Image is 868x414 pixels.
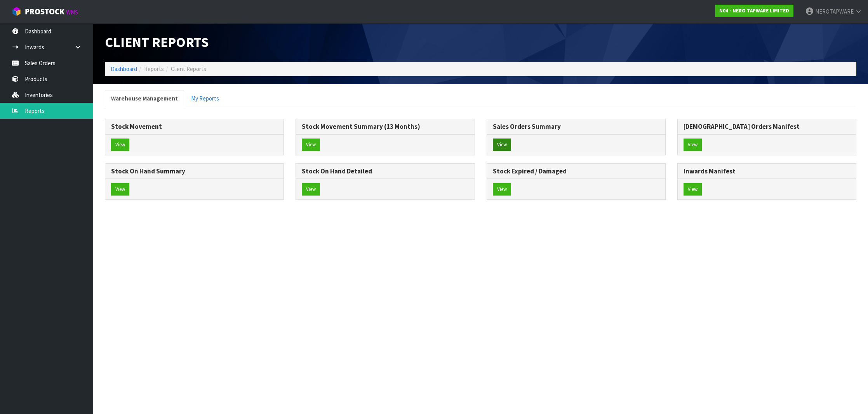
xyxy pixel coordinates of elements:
[66,9,78,16] small: WMS
[105,90,184,107] a: Warehouse Management
[493,123,659,130] h3: Sales Orders Summary
[12,7,21,16] img: cube-alt.png
[302,139,320,151] button: View
[111,123,278,130] h3: Stock Movement
[493,168,659,175] h3: Stock Expired / Damaged
[493,183,511,196] button: View
[111,65,137,73] a: Dashboard
[302,183,320,196] button: View
[493,139,511,151] button: View
[171,65,206,73] span: Client Reports
[25,7,64,17] span: ProStock
[684,123,850,130] h3: [DEMOGRAPHIC_DATA] Orders Manifest
[111,168,278,175] h3: Stock On Hand Summary
[302,168,468,175] h3: Stock On Hand Detailed
[815,8,854,15] span: NEROTAPWARE
[111,183,129,196] button: View
[302,123,468,130] h3: Stock Movement Summary (13 Months)
[111,139,129,151] button: View
[185,90,225,107] a: My Reports
[105,33,209,51] span: Client Reports
[684,139,702,151] button: View
[684,183,702,196] button: View
[684,168,850,175] h3: Inwards Manifest
[144,65,164,73] span: Reports
[719,7,789,14] strong: N04 - NERO TAPWARE LIMITED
